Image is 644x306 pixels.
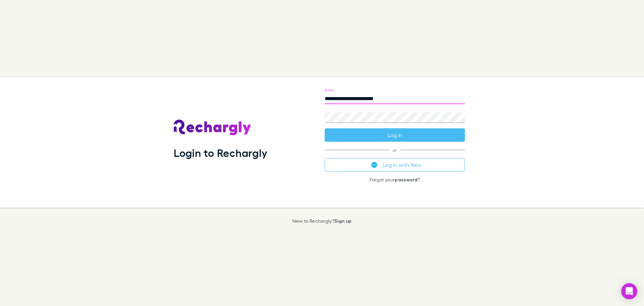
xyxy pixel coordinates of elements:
[325,177,465,182] p: Forgot your ?
[292,218,352,224] p: New to Rechargly?
[621,283,637,299] div: Open Intercom Messenger
[371,162,377,168] img: Xero's logo
[325,128,465,142] button: Log in
[325,158,465,172] button: Log in with Xero
[325,150,465,150] span: or
[334,218,352,224] a: Sign up
[395,177,418,182] a: password
[174,120,252,136] img: Rechargly's Logo
[174,146,267,159] h1: Login to Rechargly
[325,87,334,92] label: Email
